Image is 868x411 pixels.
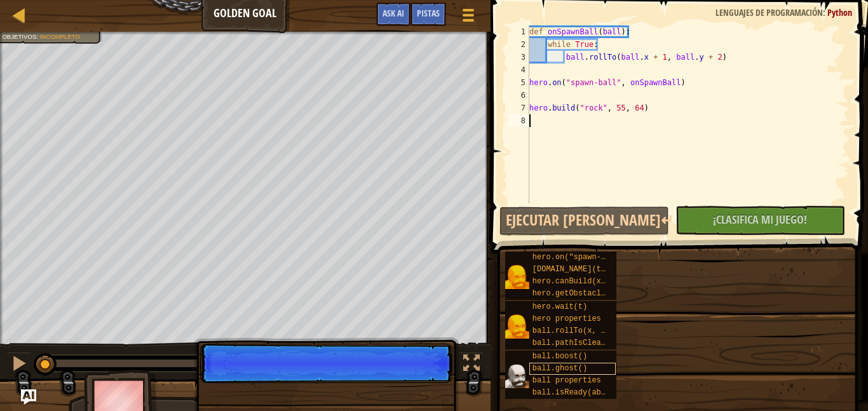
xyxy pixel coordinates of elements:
[508,38,529,51] div: 2
[532,376,601,385] span: ball properties
[36,33,39,40] span: :
[508,89,529,102] div: 6
[508,64,529,76] div: 4
[532,388,628,397] span: ball.isReady(ability)
[508,25,529,38] div: 1
[452,3,484,32] button: Mostrar menú de juego
[505,265,529,289] img: portrait.png
[532,339,633,347] span: ball.pathIsClear(x, y)
[508,76,529,89] div: 5
[532,289,642,298] span: hero.getObstacleAt(x, y)
[532,327,610,335] span: ball.rollTo(x, y)
[532,265,647,274] span: [DOMAIN_NAME](type, x, y)
[505,314,529,339] img: portrait.png
[532,302,587,311] span: hero.wait(t)
[376,3,410,26] button: Ask AI
[508,114,529,127] div: 8
[823,6,827,18] span: :
[2,33,36,40] span: Objetivos
[505,364,529,388] img: portrait.png
[459,352,484,378] button: Cambia a pantalla completa.
[383,7,404,19] span: Ask AI
[532,364,587,373] span: ball.ghost()
[827,6,852,18] span: Python
[6,352,32,378] button: Ctrl + P: Pause
[675,206,845,235] button: ¡Clasifica Mi Juego!
[532,277,620,286] span: hero.canBuild(x, y)
[713,212,807,227] span: ¡Clasifica Mi Juego!
[508,51,529,64] div: 3
[21,389,36,405] button: Ask AI
[532,253,642,262] span: hero.on("spawn-ball", f)
[417,7,440,19] span: Pistas
[715,6,823,18] span: Lenguajes de programación
[532,314,601,323] span: hero properties
[499,206,669,236] button: Ejecutar [PERSON_NAME]↵
[40,33,80,40] span: Incompleto
[532,352,587,361] span: ball.boost()
[508,102,529,114] div: 7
